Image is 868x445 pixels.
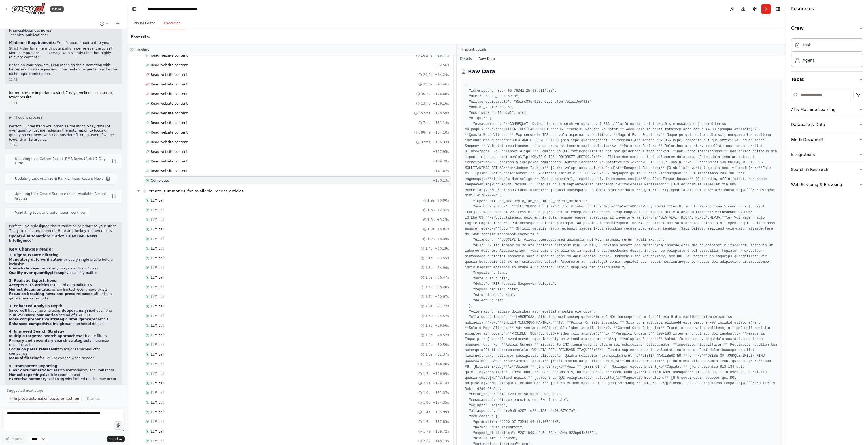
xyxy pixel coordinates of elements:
[437,237,449,241] span: + 8.39s
[9,283,118,288] li: instead of demanding 15
[9,234,97,243] strong: Updated Automation: "Strict 7-Day BMS News Intelligence"
[425,285,432,289] span: 1.6s
[9,115,42,120] button: ▶Thought process
[425,294,432,299] span: 1.7s
[803,42,811,48] div: Task
[151,63,188,67] span: Read website content
[14,115,42,120] span: Thought process
[791,6,814,12] h4: Resources
[433,371,449,376] span: + 126.09s
[435,304,449,309] span: + 21.72s
[9,309,118,313] li: Since we'll have fewer articles, of each one
[15,157,110,166] span: Updating task Gather Recent BMS News (Strict 7-Day Filter)
[465,47,487,52] h3: Event details
[419,130,430,135] span: 788ms
[50,6,64,12] div: BETA
[151,246,164,251] span: LLM call
[791,177,863,192] button: Web Scraping & Browsing
[151,72,188,77] span: Read website content
[97,20,111,27] button: Switch to previous chat
[9,283,49,287] strong: Accepts 5-15 articles
[421,101,430,106] span: 13ms
[433,420,449,424] span: + 137.83s
[114,421,122,430] button: Click to speak your automation idea
[151,169,188,173] span: Read website content
[425,246,432,251] span: 1.4s
[151,53,188,58] span: Read website content
[7,388,120,393] p: Suggested next steps:
[151,381,164,386] span: LLM call
[151,217,164,222] span: LLM call
[791,162,863,177] button: Search & Research
[468,68,495,76] h2: Raw Data
[9,356,40,360] strong: Manual filtering
[151,420,164,424] span: LLM call
[9,368,49,372] strong: Clear documentation
[9,271,118,275] li: philosophy explicitly built in
[9,364,57,368] strong: 5. Transparent Reporting
[423,391,430,395] span: 1.9s
[419,111,430,115] span: 557ms
[149,188,244,194] div: create_summaries_for_available_recent_articles
[425,256,432,260] span: 3.1s
[421,92,430,96] span: 30.2s
[427,217,435,222] span: 1.5s
[151,121,188,125] span: Read website content
[151,400,164,405] span: LLM call
[151,266,164,270] span: LLM call
[425,343,432,347] span: 1.8s
[423,121,430,125] span: 7ms
[151,256,164,260] span: LLM call
[423,429,430,434] span: 1.7s
[433,130,449,135] span: + 134.10s
[10,437,24,441] span: Improve
[151,159,188,164] span: Read website content
[435,275,449,280] span: + 16.47s
[151,208,164,212] span: LLM call
[803,57,814,63] div: Agent
[435,256,449,260] span: + 13.55s
[151,227,164,232] span: LLM call
[151,149,188,154] span: Read website content
[9,224,118,233] p: Perfect! I've redesigned the automation to prioritize your strict 7-day timeline requirement. Her...
[151,323,164,328] span: LLM call
[151,237,164,241] span: LLM call
[433,101,449,106] span: + 126.16s
[425,314,432,318] span: 1.6s
[433,159,449,164] span: + 139.79s
[151,294,164,299] span: LLM call
[151,178,169,183] span: Completed
[151,101,188,106] span: Read website content
[151,111,188,115] span: Read website content
[437,217,449,222] span: + 5.25s
[435,343,449,347] span: + 30.59s
[151,333,164,337] span: LLM call
[9,101,118,105] div: 11:44
[9,373,118,377] li: of article counts found
[9,313,58,317] strong: 200-250 word summaries
[435,266,449,270] span: + 14.96s
[423,420,430,424] span: 1.6s
[151,429,164,434] span: LLM call
[433,362,449,366] span: + 124.20s
[9,368,118,373] li: of search methodology and limitations
[151,343,164,347] span: LLM call
[791,20,863,36] button: Crew
[151,198,164,203] span: LLM call
[2,435,27,443] button: Improve
[9,322,68,326] strong: Enhanced competitive insights
[433,121,449,125] span: + 131.14s
[9,29,118,33] li: Financial/business news?
[9,313,118,318] li: instead of 150-200
[9,124,118,142] p: Perfect! I understand you prioritize the strict 7-day timeline over quantity. Let me redesign the...
[9,279,56,283] strong: 2. Realistic Expectations
[151,439,164,443] span: LLM call
[9,258,118,266] li: for every single article before inclusion
[9,317,91,321] strong: More comprehensive strategic intelligence
[9,334,80,338] strong: Multiple targeted search approaches
[791,72,863,87] button: Tools
[151,285,164,289] span: LLM call
[433,111,449,115] span: + 128.59s
[9,304,62,308] strong: 3. Enhanced Analysis Depth
[433,178,449,183] span: + 150.13s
